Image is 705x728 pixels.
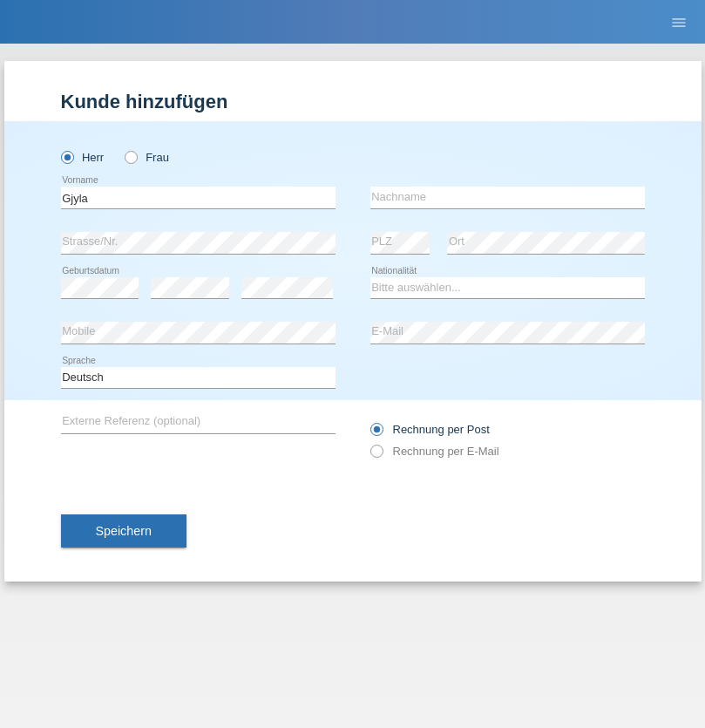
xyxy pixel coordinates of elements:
[370,423,490,436] label: Rechnung per Post
[96,524,152,538] span: Speichern
[61,514,186,548] button: Speichern
[370,445,382,466] input: Rechnung per E-Mail
[61,151,72,162] input: Herr
[61,151,105,164] label: Herr
[370,445,499,458] label: Rechnung per E-Mail
[125,151,169,164] label: Frau
[61,91,645,112] h1: Kunde hinzufügen
[661,17,696,27] a: menu
[670,14,688,31] i: menu
[125,151,136,162] input: Frau
[370,423,382,445] input: Rechnung per Post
